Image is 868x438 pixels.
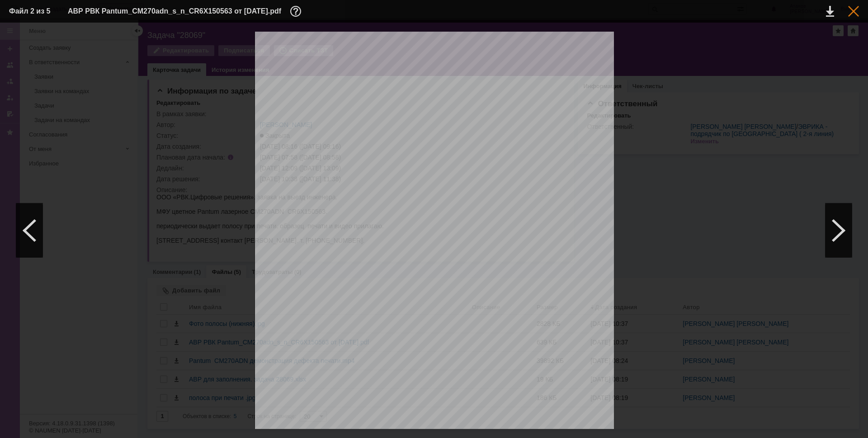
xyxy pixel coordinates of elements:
div: Предыдущий файл [16,203,43,258]
div: Следующий файл [825,203,852,258]
div: Файл 2 из 5 [9,8,54,15]
div: Закрыть окно (Esc) [848,6,859,17]
div: АВР РВК Pantum_CM270adn_s_n_CR6X150563 от [DATE].pdf [68,6,304,17]
div: Скачать файл [826,6,834,17]
div: Дополнительная информация о файле (F11) [290,6,304,17]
